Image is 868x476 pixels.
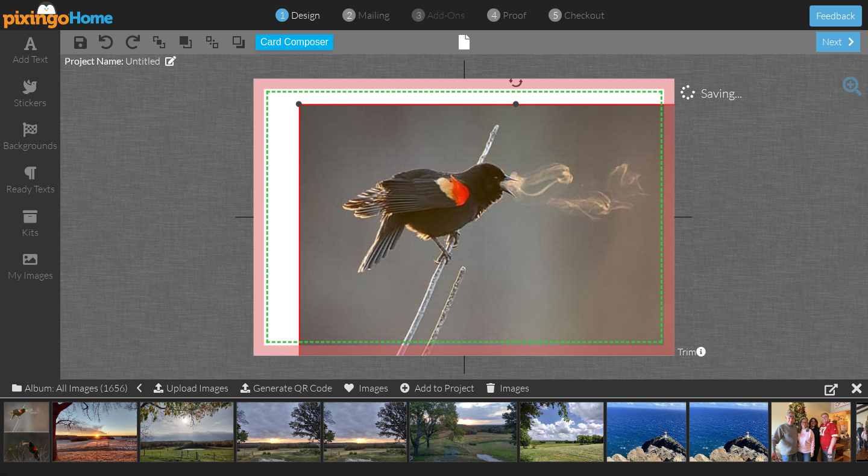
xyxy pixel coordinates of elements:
[564,9,605,21] span: checkout
[52,402,137,462] img: 20250920-191629-fefaa75fb37e-500.jpg
[140,402,234,462] img: 20250920-191625-19fb2ad7c2e8-500.jpg
[409,402,517,462] img: 20250920-191059-e7b5f41d81db-500.jpeg
[323,402,407,462] img: 20250920-191104-fdf3b94abafd-500.jpg
[427,9,465,21] span: add-ons
[4,402,49,462] img: 20250920-191634-e37c115f46a0-500.jpg
[347,8,352,22] span: 2
[12,379,142,396] div: Album: All Images (1656)
[689,402,769,462] img: 20250805-162431-6e1154533c68-500.jpg
[400,379,474,396] div: Add to Project
[771,402,851,462] img: 20250117-182343-fd26cff3957d-500.jpeg
[241,379,332,396] div: Generate QR Code
[810,5,862,27] button: Feedback
[280,8,285,22] span: 1
[64,55,124,66] span: Project Name:
[520,402,604,462] img: 20250920-191054-07242a098eaa-500.jpg
[816,32,860,52] div: next
[236,402,321,462] img: 20250920-191109-064c6ca53e49-500.jpg
[291,9,320,21] span: design
[125,55,160,67] span: Untitled
[491,8,497,22] span: 4
[154,379,228,397] div: Upload Images
[3,1,114,28] img: pixingo logo
[256,34,333,50] button: Card Composer
[344,379,388,396] div: Images
[358,9,389,21] span: mailing
[503,9,526,21] span: proof
[606,402,687,462] img: 20250805-164123-ceaadfc2e3f9-500.jpg
[553,8,558,22] span: 5
[486,379,529,396] div: Images
[678,345,706,359] span: Trim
